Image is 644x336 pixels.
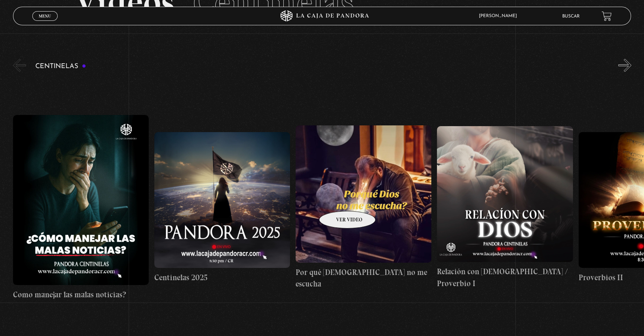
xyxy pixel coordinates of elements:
[296,266,431,290] h4: Por qué [DEMOGRAPHIC_DATA] no me escucha
[618,59,631,72] button: Next
[475,14,524,18] span: [PERSON_NAME]
[154,272,290,284] h4: Centinelas 2025
[602,11,612,21] a: View your shopping cart
[13,59,26,72] button: Previous
[562,14,579,19] a: Buscar
[35,63,86,70] h3: Centinelas
[13,289,149,301] h4: Como manejar las malas noticias?
[36,20,54,25] span: Cerrar
[39,14,51,18] span: Menu
[437,266,573,289] h4: Relación con [DEMOGRAPHIC_DATA] / Proverbio I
